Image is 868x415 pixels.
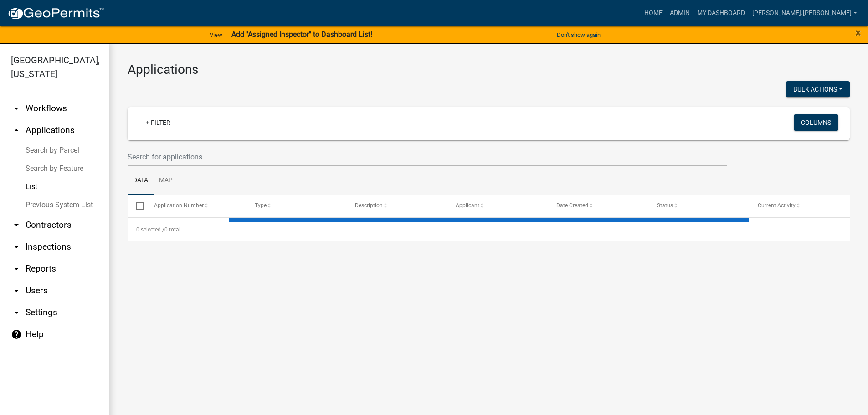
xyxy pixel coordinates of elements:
span: × [855,26,861,39]
datatable-header-cell: Applicant [447,195,548,217]
i: arrow_drop_down [11,241,22,252]
strong: Add "Assigned Inspector" to Dashboard List! [231,30,372,39]
div: 0 total [128,218,850,241]
span: Type [255,202,267,209]
button: Bulk Actions [786,81,850,97]
span: Description [355,202,383,209]
i: arrow_drop_down [11,263,22,274]
h3: Applications [128,62,850,77]
i: arrow_drop_down [11,103,22,114]
span: 0 selected / [136,226,164,233]
span: Status [657,202,673,209]
a: Home [641,5,666,22]
a: Admin [666,5,693,22]
datatable-header-cell: Select [128,195,145,217]
a: View [206,27,226,42]
a: + Filter [139,114,178,131]
span: Application Number [154,202,204,209]
datatable-header-cell: Date Created [548,195,648,217]
datatable-header-cell: Current Activity [749,195,850,217]
datatable-header-cell: Application Number [145,195,246,217]
datatable-header-cell: Status [648,195,749,217]
a: Map [154,166,178,195]
a: My Dashboard [693,5,749,22]
span: Date Created [556,202,588,209]
i: help [11,329,22,340]
datatable-header-cell: Description [346,195,447,217]
input: Search for applications [128,148,727,166]
a: [PERSON_NAME].[PERSON_NAME] [749,5,861,22]
i: arrow_drop_down [11,220,22,231]
a: Data [128,166,154,195]
i: arrow_drop_down [11,307,22,318]
i: arrow_drop_up [11,125,22,136]
button: Close [855,27,861,38]
button: Don't show again [553,27,604,42]
i: arrow_drop_down [11,285,22,296]
button: Columns [794,114,838,131]
datatable-header-cell: Type [246,195,346,217]
span: Current Activity [758,202,796,209]
span: Applicant [456,202,479,209]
